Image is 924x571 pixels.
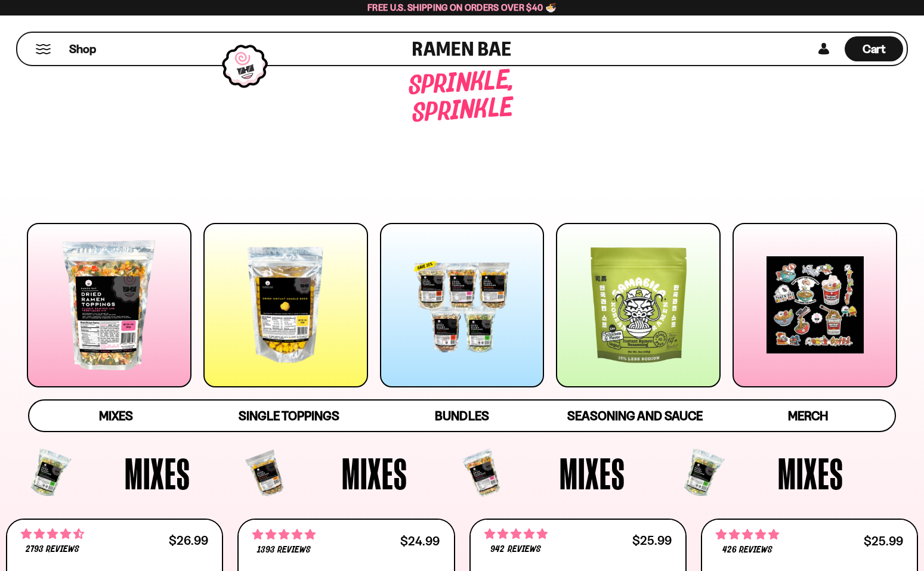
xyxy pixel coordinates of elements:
[788,408,828,423] span: Merch
[864,535,903,547] div: $25.99
[21,526,84,542] span: 4.68 stars
[342,451,407,495] span: Mixes
[99,408,133,423] span: Mixes
[863,42,886,56] span: Cart
[257,545,311,555] span: 1393 reviews
[722,545,772,555] span: 426 reviews
[29,401,202,431] a: Mixes
[435,408,489,423] span: Bundles
[722,401,895,431] a: Merch
[484,526,548,542] span: 4.75 stars
[35,44,51,54] button: Mobile Menu Trigger
[375,401,548,431] a: Bundles
[125,451,190,495] span: Mixes
[202,401,375,431] a: Single Toppings
[549,401,722,431] a: Seasoning and Sauce
[252,527,316,542] span: 4.76 stars
[69,36,96,61] a: Shop
[400,535,440,547] div: $24.99
[239,408,339,423] span: Single Toppings
[169,535,208,546] div: $26.99
[367,2,557,13] span: Free U.S. Shipping on Orders over $40 🍜
[632,535,672,546] div: $25.99
[716,527,779,542] span: 4.76 stars
[567,408,703,423] span: Seasoning and Sauce
[490,545,540,554] span: 942 reviews
[778,451,843,495] span: Mixes
[845,33,903,65] a: Cart
[69,41,96,57] span: Shop
[560,451,625,495] span: Mixes
[26,545,79,554] span: 2793 reviews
